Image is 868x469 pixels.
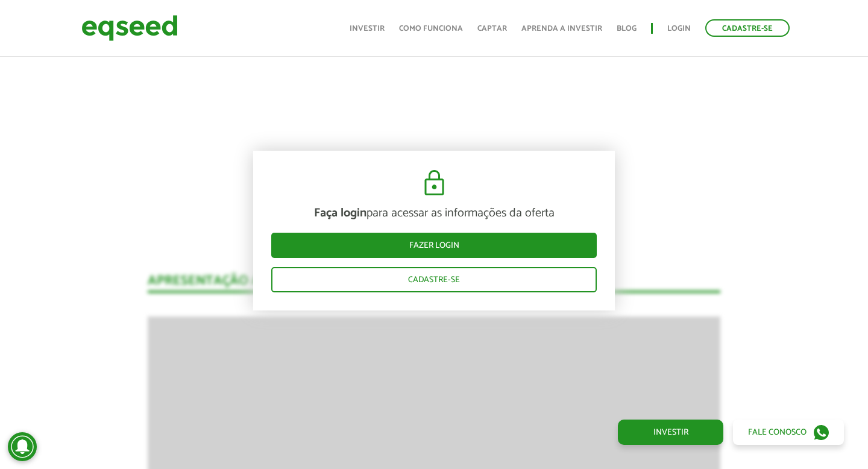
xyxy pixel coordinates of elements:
[521,25,602,33] a: Aprenda a investir
[705,19,790,37] a: Cadastre-se
[81,12,178,44] img: EqSeed
[477,25,507,33] a: Captar
[399,25,463,33] a: Como funciona
[314,203,366,223] strong: Faça login
[667,25,691,33] a: Login
[733,420,844,445] a: Fale conosco
[420,169,449,198] img: cadeado.svg
[617,25,637,33] a: Blog
[271,267,597,292] a: Cadastre-se
[271,233,597,258] a: Fazer login
[350,25,385,33] a: Investir
[271,206,597,221] p: para acessar as informações da oferta
[618,420,723,445] a: Investir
